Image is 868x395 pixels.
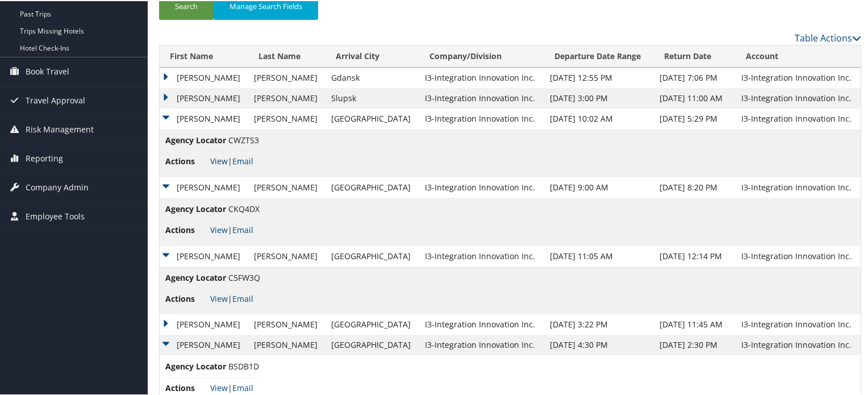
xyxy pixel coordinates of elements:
td: I3-Integration Innovation Inc. [736,334,861,354]
td: I3-Integration Innovation Inc. [736,87,861,107]
td: I3-Integration Innovation Inc. [419,245,544,265]
td: I3-Integration Innovation Inc. [419,107,544,128]
span: | [210,381,253,392]
td: [PERSON_NAME] [160,66,248,87]
td: [PERSON_NAME] [160,334,248,354]
a: Table Actions [795,31,861,43]
a: View [210,381,228,392]
span: Book Travel [26,56,69,85]
td: I3-Integration Innovation Inc. [419,176,544,197]
th: Last Name: activate to sort column ascending [248,44,325,66]
td: I3-Integration Innovation Inc. [736,66,861,87]
a: Email [232,155,253,165]
td: [PERSON_NAME] [248,313,325,334]
th: Arrival City: activate to sort column ascending [325,44,419,66]
th: Return Date: activate to sort column ascending [654,44,736,66]
span: Risk Management [26,114,94,143]
td: [PERSON_NAME] [160,313,248,334]
span: BSDB1D [228,360,259,371]
span: Actions [165,154,208,167]
td: [GEOGRAPHIC_DATA] [325,313,419,334]
span: | [210,223,253,234]
td: I3-Integration Innovation Inc. [736,245,861,265]
td: [PERSON_NAME] [248,66,325,87]
a: Email [232,223,253,234]
span: Actions [165,223,208,235]
td: [DATE] 11:00 AM [654,87,736,107]
td: [GEOGRAPHIC_DATA] [325,107,419,128]
td: [GEOGRAPHIC_DATA] [325,334,419,354]
span: CKQ4DX [228,202,260,213]
td: [DATE] 3:22 PM [544,313,654,334]
a: View [210,292,228,303]
td: [DATE] 9:00 AM [544,176,654,197]
td: [PERSON_NAME] [248,107,325,128]
td: [GEOGRAPHIC_DATA] [325,176,419,197]
td: [DATE] 12:55 PM [544,66,654,87]
td: [DATE] 5:29 PM [654,107,736,128]
span: | [210,155,253,165]
span: Agency Locator [165,133,226,145]
td: [PERSON_NAME] [248,245,325,265]
span: | [210,292,253,303]
td: [PERSON_NAME] [160,87,248,107]
td: [PERSON_NAME] [160,107,248,128]
th: Account: activate to sort column ascending [736,44,861,66]
th: First Name: activate to sort column ascending [160,44,248,66]
span: Employee Tools [26,201,85,230]
td: [PERSON_NAME] [160,245,248,265]
td: [DATE] 7:06 PM [654,66,736,87]
td: [DATE] 11:45 AM [654,313,736,334]
td: I3-Integration Innovation Inc. [419,87,544,107]
td: I3-Integration Innovation Inc. [736,176,861,197]
span: Actions [165,381,208,393]
span: Reporting [26,143,63,172]
a: View [210,155,228,165]
td: Slupsk [325,87,419,107]
th: Departure Date Range: activate to sort column ascending [544,44,654,66]
td: [DATE] 10:02 AM [544,107,654,128]
td: [GEOGRAPHIC_DATA] [325,245,419,265]
td: [DATE] 12:14 PM [654,245,736,265]
td: I3-Integration Innovation Inc. [736,107,861,128]
span: C5FW3Q [228,271,260,282]
td: I3-Integration Innovation Inc. [736,313,861,334]
td: Gdansk [325,66,419,87]
td: I3-Integration Innovation Inc. [419,313,544,334]
td: [PERSON_NAME] [160,176,248,197]
th: Company/Division [419,44,544,66]
td: I3-Integration Innovation Inc. [419,66,544,87]
td: I3-Integration Innovation Inc. [419,334,544,354]
span: CWZTS3 [228,134,259,144]
span: Actions [165,292,208,304]
td: [DATE] 8:20 PM [654,176,736,197]
td: [PERSON_NAME] [248,334,325,354]
td: [DATE] 2:30 PM [654,334,736,354]
span: Agency Locator [165,271,226,283]
td: [PERSON_NAME] [248,176,325,197]
a: Email [232,381,253,392]
a: Email [232,292,253,303]
span: Company Admin [26,172,89,201]
td: [DATE] 11:05 AM [544,245,654,265]
td: [DATE] 3:00 PM [544,87,654,107]
a: View [210,223,228,234]
span: Travel Approval [26,85,85,114]
span: Agency Locator [165,359,226,372]
td: [PERSON_NAME] [248,87,325,107]
span: Agency Locator [165,202,226,214]
td: [DATE] 4:30 PM [544,334,654,354]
